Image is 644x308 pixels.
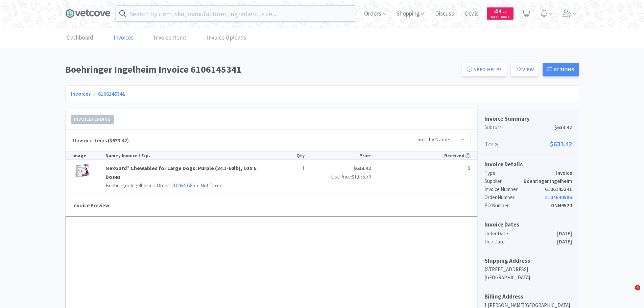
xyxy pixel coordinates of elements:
p: [DATE] [557,238,572,246]
span: • [152,182,156,189]
a: 6106145341 [98,90,125,97]
span: Cash Back [491,15,509,20]
span: Invoice Pending [71,115,114,123]
span: • [196,182,199,189]
p: 6106145341 [545,185,572,193]
h5: 1 Invoice Items ($633.42) [72,136,129,145]
a: $54.00Cash Back [487,4,514,23]
a: 2104640586 [545,194,572,200]
button: View [511,63,539,76]
p: Invoice [556,169,572,177]
a: Deals [462,11,481,17]
p: [DATE] [557,230,572,238]
p: 1 [271,164,304,173]
span: $ [494,9,496,14]
iframe: Intercom live chat [621,285,637,301]
a: Need Help? [462,63,507,76]
a: Invoices [71,90,91,97]
a: Invoices [112,28,135,48]
a: NexGard® Chewables for Large Dogs: Purple (24.1-60lb), 10 x 6 Doses [105,164,271,181]
h5: Invoice Preview [72,198,109,213]
a: 2104640586 [171,182,195,189]
a: Invoice Items [152,28,188,48]
p: Order Date [484,230,557,238]
span: . 00 [501,9,506,14]
div: Qty [271,152,304,159]
p: Boehringer Ingelheim [524,177,572,185]
span: Boehringer Ingelheim [105,182,151,189]
span: Received [444,152,470,159]
p: [GEOGRAPHIC_DATA] [484,274,572,282]
h5: Invoice Dates [484,220,572,229]
a: Invoice Uploads [205,28,248,48]
p: List Price: [305,173,371,181]
div: 0 [421,164,470,173]
h5: Billing Address [484,292,572,301]
div: Price [305,152,371,159]
button: Actions [543,63,579,76]
h5: Invoice Details [484,160,572,169]
span: $633.42 [554,123,572,132]
span: $633.42 [550,139,572,149]
p: [STREET_ADDRESS] [484,265,572,274]
p: Subtotal [484,123,572,132]
p: Order Number [484,193,545,202]
p: Supplier [484,177,524,185]
span: 4 [635,285,640,290]
p: GNN9520 [551,202,572,210]
h1: Boehringer Ingelheim Invoice 6106145341 [65,62,458,77]
h5: Invoice Summary [484,114,572,123]
h5: Shipping Address [484,256,572,265]
a: Dashboard [65,28,95,48]
span: 54 [494,8,506,14]
p: Type [484,169,556,177]
div: Image [72,152,105,159]
p: Total [484,139,572,149]
span: $1,055.70 [352,173,371,180]
input: Search by item, sku, manufacturer, ingredient, size... [116,6,356,21]
p: PO Number [484,202,551,210]
img: 90d7feeb4d154a9389964193183806f0_487081.png [72,164,90,178]
span: Order: [151,182,195,189]
strong: $633.42 [353,165,371,171]
a: Discuss [432,11,457,17]
p: Due Date [484,238,557,246]
span: Not Taxed [195,182,222,189]
p: Invoice Number [484,185,545,193]
div: Name / Invoice / Exp. [105,152,271,159]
